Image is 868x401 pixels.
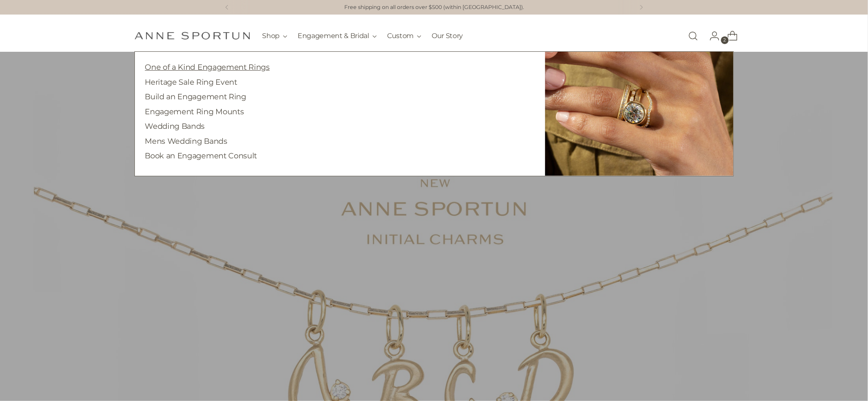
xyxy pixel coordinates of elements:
a: Go to the account page [703,27,720,45]
a: Our Story [432,27,463,45]
span: 2 [721,36,729,44]
button: Shop [262,27,288,45]
p: Free shipping on all orders over $500 (within [GEOGRAPHIC_DATA]). [344,3,524,12]
a: Open cart modal [721,27,738,45]
a: Anne Sportun Fine Jewellery [134,32,250,40]
button: Engagement & Bridal [298,27,377,45]
a: Open search modal [685,27,702,45]
button: Custom [387,27,421,45]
